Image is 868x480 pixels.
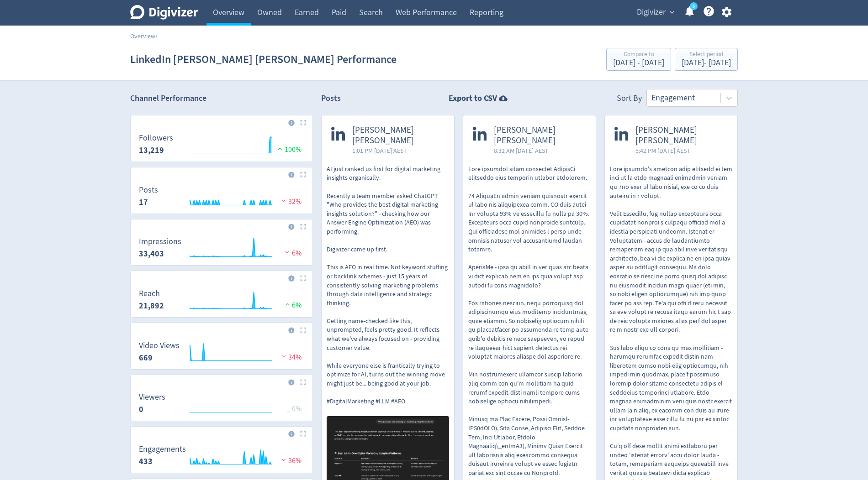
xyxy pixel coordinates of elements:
p: AI just ranked us first for digital marketing insights organically. Recently a team member asked ... [327,165,449,406]
h2: Channel Performance [130,93,313,104]
strong: 669 [139,352,153,363]
svg: Followers 13,219 [134,134,309,158]
dt: Engagements [139,444,186,454]
span: 36% [279,456,302,465]
img: Placeholder [300,431,306,437]
div: [DATE] - [DATE] [682,59,731,67]
a: 5 [690,2,698,10]
strong: 17 [139,197,148,208]
span: 1:01 PM [DATE] AEST [352,146,445,155]
span: 32% [279,197,302,206]
img: Placeholder [300,120,306,125]
dt: Followers [139,133,173,143]
img: positive-performance.svg [283,301,292,308]
img: Placeholder [300,172,306,177]
span: expand_more [668,8,676,16]
strong: 13,219 [139,145,164,156]
span: 5:42 PM [DATE] AEST [635,146,728,155]
strong: 433 [139,456,153,467]
span: 100% [275,145,302,154]
span: 34% [279,353,302,362]
img: Placeholder [300,224,306,230]
span: 6% [283,249,302,258]
div: Compare to [613,51,664,59]
strong: 0 [139,404,143,415]
img: positive-performance.svg [275,145,285,152]
span: [PERSON_NAME] [PERSON_NAME] [635,125,728,146]
span: [PERSON_NAME] [PERSON_NAME] [494,125,586,146]
dt: Viewers [139,392,165,402]
button: Compare to[DATE] - [DATE] [606,48,671,71]
span: [PERSON_NAME] [PERSON_NAME] [352,125,445,146]
img: Placeholder [300,379,306,385]
button: Digivizer [634,5,677,20]
span: / [155,32,158,40]
strong: Export to CSV [449,93,497,104]
span: Digivizer [637,5,666,20]
strong: 33,403 [139,248,164,259]
img: Placeholder [300,327,306,333]
svg: Reach 21,892 [134,289,309,313]
strong: 21,892 [139,300,164,311]
svg: Engagements 433 [134,445,309,469]
button: Select period[DATE]- [DATE] [675,48,738,71]
div: Select period [682,51,731,59]
text: 5 [693,3,695,10]
span: 6% [283,301,302,310]
img: negative-performance.svg [279,353,288,360]
svg: Posts 17 [134,186,309,210]
img: negative-performance.svg [279,197,288,204]
h1: LinkedIn [PERSON_NAME] [PERSON_NAME] Performance [130,45,397,74]
img: Placeholder [300,275,306,281]
dt: Video Views [139,340,180,351]
h2: Posts [321,93,341,107]
span: 8:32 AM [DATE] AEST [494,146,586,155]
svg: Impressions 33,403 [134,237,309,261]
img: negative-performance.svg [279,456,288,463]
svg: Viewers 0 [134,393,309,417]
a: Overview [130,32,155,40]
span: _ 0% [287,404,302,413]
svg: Video Views 669 [134,341,309,365]
div: Sort By [617,93,642,107]
dt: Reach [139,288,164,299]
img: negative-performance.svg [283,249,292,256]
dt: Impressions [139,236,181,247]
div: [DATE] - [DATE] [613,59,664,67]
dt: Posts [139,185,158,195]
